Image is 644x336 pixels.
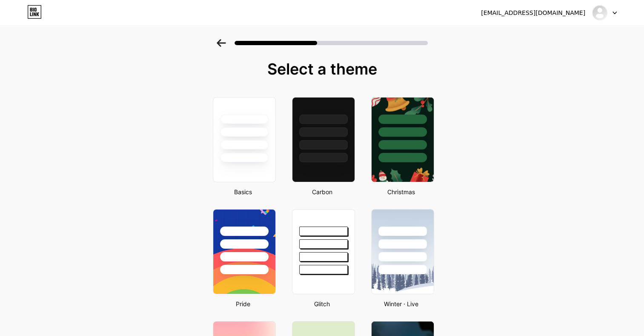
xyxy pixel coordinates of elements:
[369,187,434,196] div: Christmas
[592,5,608,21] img: litbyfaith
[369,299,434,308] div: Winter · Live
[481,9,585,17] div: [EMAIL_ADDRESS][DOMAIN_NAME]
[289,299,355,308] div: Glitch
[209,60,435,78] div: Select a theme
[289,187,355,196] div: Carbon
[210,299,276,308] div: Pride
[210,187,276,196] div: Basics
